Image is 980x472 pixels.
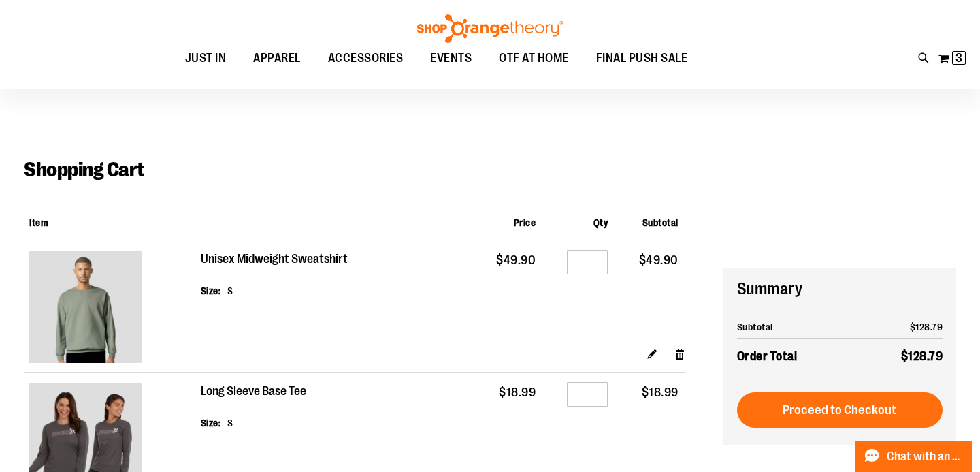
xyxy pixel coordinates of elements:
span: FINAL PUSH SALE [596,43,688,74]
span: $49.90 [639,253,679,267]
a: EVENTS [416,43,485,74]
a: APPAREL [240,43,314,74]
button: Chat with an Expert [855,441,973,472]
h2: Summary [737,277,943,300]
strong: Order Total [737,346,798,366]
img: Unisex Midweight Sweatshirt [29,251,142,363]
span: $128.79 [910,321,943,332]
span: APPAREL [253,43,301,74]
span: $128.79 [901,349,943,363]
dt: Size [201,284,221,298]
span: $18.99 [642,386,679,399]
a: Remove item [674,346,686,360]
button: Proceed to Checkout [737,392,943,428]
span: Price [514,217,536,228]
img: Shop Orangetheory [415,14,565,43]
span: Shopping Cart [24,158,144,181]
dd: S [227,284,233,298]
span: Item [29,217,48,228]
a: Long Sleeve Base Tee [201,384,308,399]
th: Subtotal [737,316,863,339]
span: 3 [955,51,962,65]
a: OTF AT HOME [485,43,583,74]
dt: Size [201,416,221,430]
a: Unisex Midweight Sweatshirt [29,251,195,366]
a: FINAL PUSH SALE [583,43,702,74]
span: EVENTS [430,43,472,74]
span: Subtotal [642,217,679,228]
span: $49.90 [496,253,536,267]
span: OTF AT HOME [499,43,569,74]
span: ACCESSORIES [328,43,404,74]
span: $18.99 [499,386,536,399]
dd: S [227,416,233,430]
a: JUST IN [171,43,240,74]
a: Unisex Midweight Sweatshirt [201,252,349,267]
span: Chat with an Expert [887,450,964,463]
span: Proceed to Checkout [783,403,896,418]
span: JUST IN [185,43,227,74]
a: ACCESSORIES [314,43,417,74]
span: Qty [593,217,608,228]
